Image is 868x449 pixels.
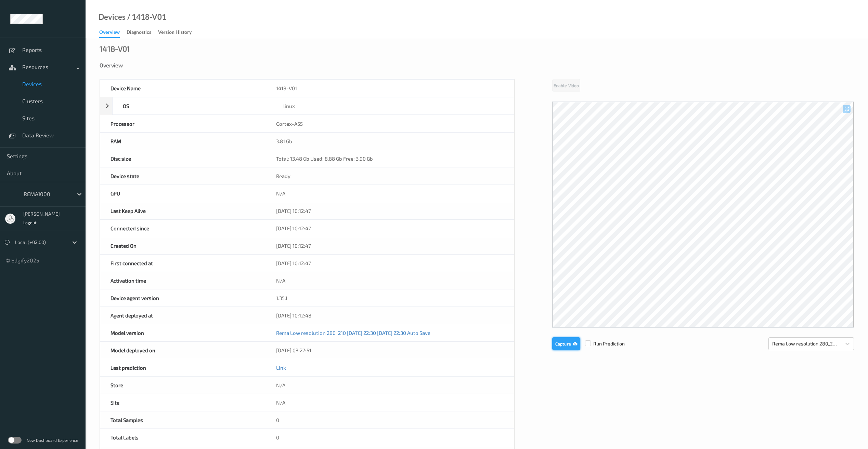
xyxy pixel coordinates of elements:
[266,167,514,185] div: Ready
[100,255,266,272] div: First connected at
[273,97,514,114] div: linux
[100,45,130,52] div: 1418-V01
[99,14,126,21] a: Devices
[276,365,286,371] a: Link
[127,29,151,37] div: Diagnostics
[100,133,266,150] div: RAM
[113,97,273,114] div: OS
[266,394,514,411] div: N/A
[126,14,166,21] div: / 1418-V01
[266,237,514,254] div: [DATE] 10:12:47
[100,62,854,69] div: Overview
[266,411,514,428] div: 0
[100,324,266,341] div: Model version
[266,307,514,324] div: [DATE] 10:12:48
[99,28,127,38] a: Overview
[266,133,514,150] div: 3.81 Gb
[158,28,198,37] a: Version History
[100,394,266,411] div: Site
[100,97,514,115] div: OSlinux
[100,377,266,394] div: Store
[100,150,266,167] div: Disc size
[552,79,580,92] button: Enable Video
[266,185,514,202] div: N/A
[100,202,266,219] div: Last Keep Alive
[100,220,266,237] div: Connected since
[100,289,266,307] div: Device agent version
[158,29,192,37] div: Version History
[100,272,266,289] div: Activation time
[100,167,266,185] div: Device state
[100,359,266,376] div: Last prediction
[266,115,514,132] div: Cortex-A55
[276,330,430,336] a: Rema Low resolution 280_210 [DATE] 22:30 [DATE] 22:30 Auto Save
[100,307,266,324] div: Agent deployed at
[100,411,266,428] div: Total Samples
[99,29,120,38] div: Overview
[100,185,266,202] div: GPU
[266,202,514,219] div: [DATE] 10:12:47
[127,28,158,37] a: Diagnostics
[100,342,266,359] div: Model deployed on
[266,220,514,237] div: [DATE] 10:12:47
[266,342,514,359] div: [DATE] 03:27:51
[100,80,266,97] div: Device Name
[100,237,266,254] div: Created On
[266,150,514,167] div: Total: 13.48 Gb Used: 8.88 Gb Free: 3.90 Gb
[580,340,625,347] span: Run Prediction
[266,429,514,446] div: 0
[552,337,580,350] button: Capture
[266,272,514,289] div: N/A
[266,377,514,394] div: N/A
[266,289,514,307] div: 1.35.1
[266,80,514,97] div: 1418-V01
[100,115,266,132] div: Processor
[100,429,266,446] div: Total Labels
[266,255,514,272] div: [DATE] 10:12:47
